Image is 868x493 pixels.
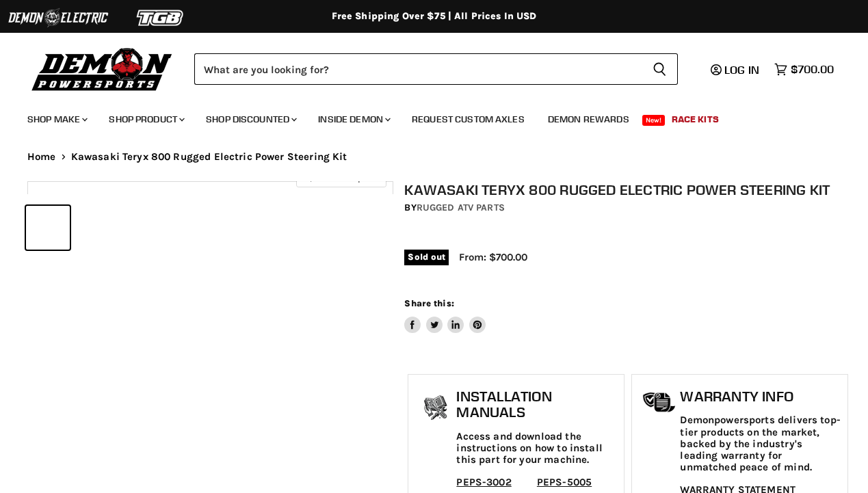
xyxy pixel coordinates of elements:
[456,431,617,466] p: Access and download the instructions on how to install this part for your machine.
[404,298,453,308] span: Share this:
[705,64,767,76] a: Log in
[456,388,617,421] h1: Installation Manuals
[680,388,841,405] h1: Warranty Info
[303,172,379,183] span: Click to expand
[419,392,453,426] img: install_manual-icon.png
[404,297,486,334] aside: Share this:
[680,414,841,473] p: Demonpowersports delivers top-tier products on the market, backed by the industry's leading warra...
[196,105,305,133] a: Shop Discounted
[459,251,527,263] span: From: $700.00
[109,5,212,31] img: TGB Logo 2
[308,105,399,133] a: Inside Demon
[767,59,841,79] a: $700.00
[642,115,666,126] span: New!
[71,151,347,163] span: Kawasaki Teryx 800 Rugged Electric Power Steering Kit
[724,63,759,77] span: Log in
[7,5,109,31] img: Demon Electric Logo 2
[456,476,511,488] a: PEPS-3002
[98,105,193,133] a: Shop Product
[642,53,678,85] button: Search
[791,63,834,76] span: $700.00
[194,53,642,85] input: Search
[642,392,676,413] img: warranty-icon.png
[26,206,70,250] button: IMAGE thumbnail
[661,105,729,133] a: Race Kits
[17,105,96,133] a: Shop Make
[27,44,177,93] img: Demon Powersports
[194,53,678,85] form: Product
[538,105,640,133] a: Demon Rewards
[402,105,535,133] a: Request Custom Axles
[404,200,852,215] div: by
[27,151,56,163] a: Home
[404,250,449,265] span: Sold out
[417,202,505,213] a: Rugged ATV Parts
[404,181,852,198] h1: Kawasaki Teryx 800 Rugged Electric Power Steering Kit
[537,476,592,488] a: PEPS-5005
[17,100,830,133] ul: Main menu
